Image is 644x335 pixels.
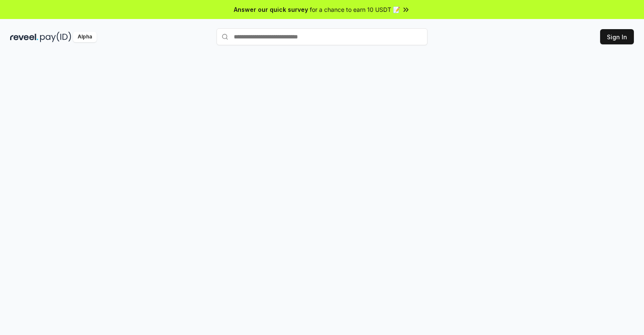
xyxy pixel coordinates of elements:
[234,5,308,14] span: Answer our quick survey
[73,32,97,42] div: Alpha
[40,32,71,42] img: pay_id
[600,29,634,44] button: Sign In
[310,5,400,14] span: for a chance to earn 10 USDT 📝
[10,32,38,42] img: reveel_dark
